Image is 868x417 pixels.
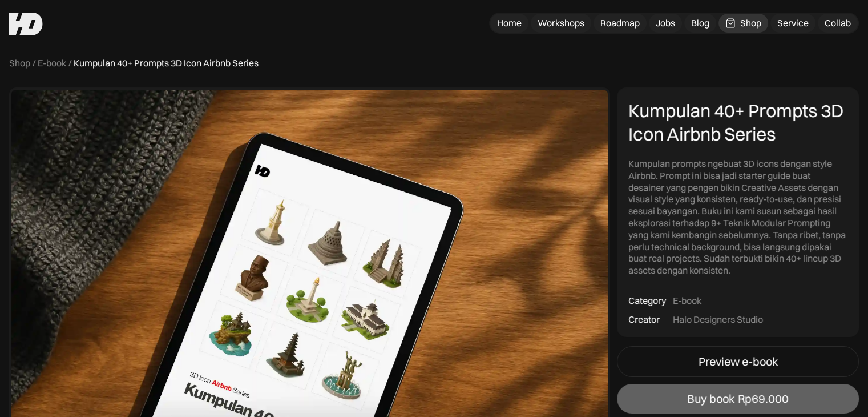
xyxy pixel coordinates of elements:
[825,17,851,29] div: Collab
[718,14,768,33] a: Shop
[628,99,847,146] div: Kumpulan 40+ Prompts 3D Icon Airbnb Series
[699,355,778,368] div: Preview e-book
[740,17,761,29] div: Shop
[673,295,701,307] div: E-book
[38,57,66,69] a: E-book
[738,392,789,406] div: Rp69.000
[770,14,815,33] a: Service
[497,17,522,29] div: Home
[68,57,71,69] div: /
[684,14,716,33] a: Blog
[818,14,858,33] a: Collab
[628,314,660,326] div: Creator
[33,57,35,69] div: /
[649,14,682,33] a: Jobs
[777,17,809,29] div: Service
[538,17,584,29] div: Workshops
[628,158,847,276] div: Kumpulan prompts ngebuat 3D icons dengan style Airbnb. Prompt ini bisa jadi starter guide buat de...
[594,14,647,33] a: Roadmap
[600,17,640,29] div: Roadmap
[490,14,528,33] a: Home
[673,314,763,326] div: Halo Designers Studio
[656,17,675,29] div: Jobs
[617,346,859,377] a: Preview e-book
[687,392,734,406] div: Buy book
[9,57,30,69] a: Shop
[74,57,259,69] div: Kumpulan 40+ Prompts 3D Icon Airbnb Series
[617,384,859,414] a: Buy bookRp69.000
[691,17,709,29] div: Blog
[531,14,591,33] a: Workshops
[628,295,666,307] div: Category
